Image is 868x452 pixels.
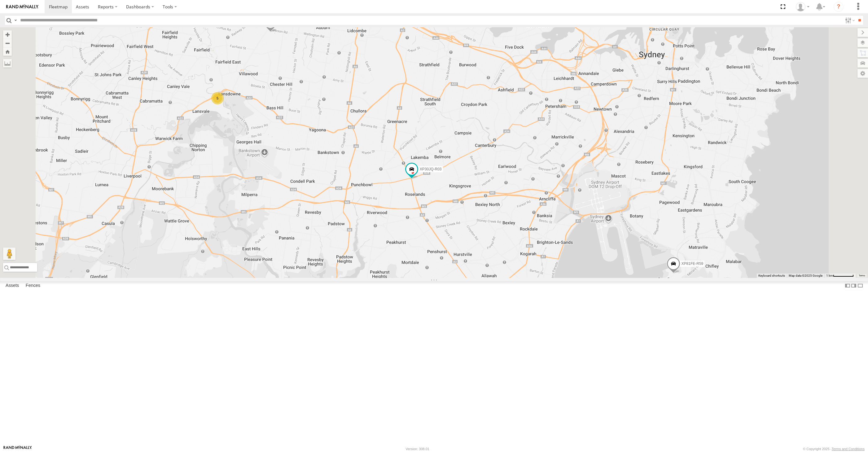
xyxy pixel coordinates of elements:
[859,274,865,277] a: Terms (opens in new tab)
[682,261,704,266] span: XP81FE-R59
[23,281,43,290] label: Fences
[420,167,442,171] span: XP30JQ-R03
[3,39,12,47] button: Zoom out
[758,274,785,278] button: Keyboard shortcuts
[6,5,38,9] img: rand-logo.svg
[824,274,856,278] button: Map Scale: 1 km per 63 pixels
[794,2,812,11] div: Quang MAC
[3,47,12,56] button: Zoom Home
[3,59,12,68] label: Measure
[789,274,822,277] span: Map data ©2025 Google
[3,248,15,260] button: Drag Pegman onto the map to open Street View
[3,30,12,39] button: Zoom in
[857,281,863,290] label: Hide Summary Table
[406,447,429,451] div: Version: 308.01
[843,16,856,25] label: Search Filter Options
[834,2,844,12] i: ?
[857,69,868,78] label: Map Settings
[3,446,32,452] a: Visit our Website
[803,447,865,451] div: © Copyright 2025 -
[13,16,18,25] label: Search Query
[826,274,833,277] span: 1 km
[2,281,22,290] label: Assets
[832,447,865,451] a: Terms and Conditions
[211,92,224,104] div: 5
[851,281,857,290] label: Dock Summary Table to the Right
[844,281,851,290] label: Dock Summary Table to the Left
